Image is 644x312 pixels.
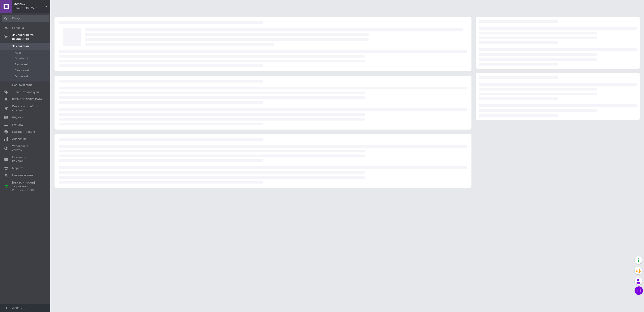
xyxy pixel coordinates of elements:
span: Гаманець компанії [12,155,39,163]
span: Товари та послуги [12,90,39,94]
span: Показники роботи компанії [12,105,39,112]
span: Виконані [15,63,28,66]
button: Чат з покупцем [635,286,643,295]
span: Скасовані [15,68,29,72]
div: Prom мікс 1 000 [12,188,39,192]
span: Замовлення та повідомлення [12,33,50,41]
span: Каталог ProSale [12,130,35,134]
span: Управління сайтом [12,144,39,152]
span: Аналітика [12,137,27,141]
span: Замовлення [12,44,30,48]
span: Відгуки [12,116,23,119]
span: Прийняті [15,57,28,60]
span: [PERSON_NAME] та рахунки [12,181,39,192]
span: Повідомлення [12,83,32,87]
span: Головна [12,26,24,30]
span: Маркет [12,166,23,170]
span: [DEMOGRAPHIC_DATA] [12,97,43,101]
span: Оплачені [15,75,28,78]
span: MW-Shop [14,3,45,6]
div: Ваш ID: 3832576 [14,6,50,10]
span: Покупці [12,123,23,127]
span: Нові [15,51,21,55]
span: Налаштування [12,173,34,177]
input: Пошук [2,15,49,22]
